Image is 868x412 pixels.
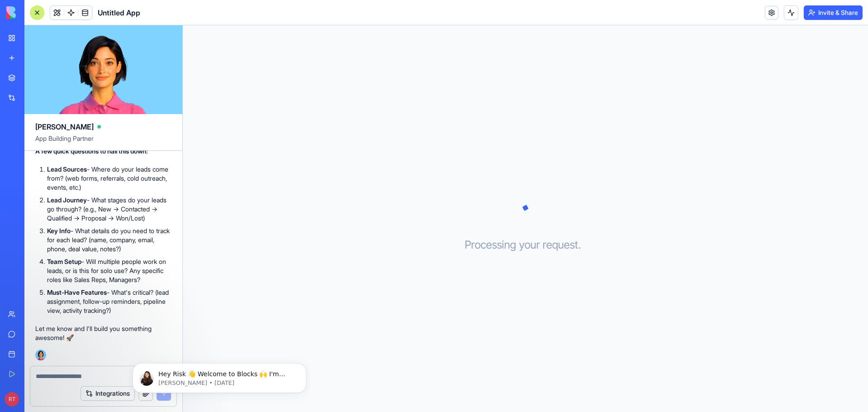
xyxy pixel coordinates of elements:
[35,350,46,360] img: Ella_00000_wcx2te.png
[47,227,71,235] strong: Key Info
[47,258,81,265] strong: Team Setup
[35,134,172,150] span: App Building Partner
[47,288,172,315] p: - What's critical? (lead assignment, follow-up reminders, pipeline view, activity tracking?)
[98,7,140,18] span: Untitled App
[578,238,581,252] span: .
[804,5,863,20] button: Invite & Share
[35,324,172,342] p: Let me know and I'll build you something awesome! 🚀
[35,147,148,155] strong: A few quick questions to nail this down:
[47,165,172,192] p: - Where do your leads come from? (web forms, referrals, cold outreach, events, etc.)
[47,257,172,284] p: - Will multiple people work on leads, or is this for solo use? Any specific roles like Sales Reps...
[47,165,87,173] strong: Lead Sources
[6,6,62,19] img: logo
[129,344,310,407] iframe: Intercom notifications message
[47,196,87,204] strong: Lead Journey
[47,226,172,254] p: - What details do you need to track for each lead? (name, company, email, phone, deal value, notes?)
[5,392,19,407] span: RT
[47,196,172,223] p: - What stages do your leads go through? (e.g., New → Contacted → Qualified → Proposal → Won/Lost)
[35,121,94,132] span: [PERSON_NAME]
[81,386,135,401] button: Integrations
[47,288,107,296] strong: Must-Have Features
[465,238,587,252] h3: Processing your request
